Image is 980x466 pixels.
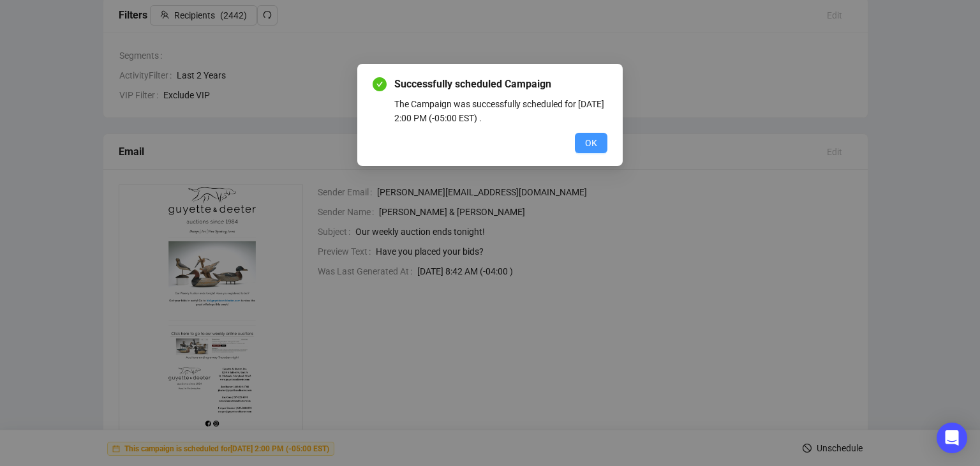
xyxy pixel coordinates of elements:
div: Open Intercom Messenger [937,423,967,453]
span: Successfully scheduled Campaign [394,77,607,92]
button: OK [575,133,607,153]
span: check-circle [373,77,387,91]
span: OK [585,136,597,150]
div: The Campaign was successfully scheduled for [DATE] 2:00 PM (-05:00 EST) . [394,97,607,125]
